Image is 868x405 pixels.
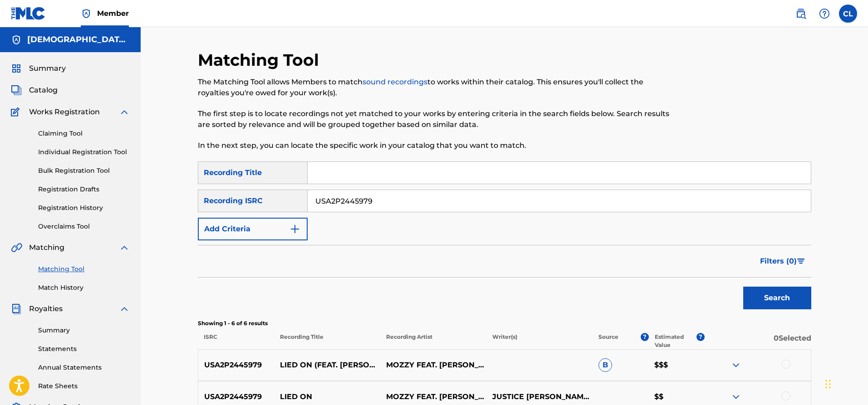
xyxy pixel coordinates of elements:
[486,391,593,402] p: JUSTICE [PERSON_NAME], [PERSON_NAME], [PERSON_NAME]
[198,50,324,70] h2: Matching Tool
[11,7,46,20] img: MLC Logo
[38,147,130,157] a: Individual Registration Tool
[705,333,811,349] p: 0 Selected
[27,34,130,45] h5: Christian Lynch
[825,371,831,398] div: Drag
[760,256,797,267] span: Filters ( 0 )
[655,333,696,349] p: Estimated Value
[363,78,427,86] a: sound recordings
[648,391,705,402] p: $$
[380,391,486,402] p: MOZZY FEAT. [PERSON_NAME]
[38,344,130,354] a: Statements
[380,333,486,349] p: Recording Artist
[38,129,130,138] a: Claiming Tool
[198,360,275,371] p: USA2P2445979
[11,107,23,117] img: Works Registration
[696,333,705,341] span: ?
[274,333,380,349] p: Recording Title
[38,363,130,372] a: Annual Statements
[731,391,741,402] img: expand
[29,107,100,117] span: Works Registration
[274,391,380,402] p: LIED ON
[274,360,380,371] p: LIED ON (FEAT. [PERSON_NAME])
[198,391,275,402] p: USA2P2445979
[743,287,811,309] button: Search
[839,5,857,23] div: User Menu
[29,303,63,314] span: Royalties
[38,326,130,335] a: Summary
[38,203,130,213] a: Registration History
[648,360,705,371] p: $$$
[823,361,868,405] iframe: Chat Widget
[198,140,670,151] p: In the next step, you can locate the specific work in your catalog that you want to match.
[198,108,670,130] p: The first step is to locate recordings not yet matched to your works by entering criteria in the ...
[38,185,130,194] a: Registration Drafts
[11,63,66,74] a: SummarySummary
[11,85,22,96] img: Catalog
[38,264,130,274] a: Matching Tool
[843,265,868,338] iframe: Resource Center
[198,161,811,314] form: Search Form
[198,77,670,98] p: The Matching Tool allows Members to match to works within their catalog. This ensures you'll coll...
[119,242,130,253] img: expand
[755,250,811,273] button: Filters (0)
[198,319,811,327] p: Showing 1 - 6 of 6 results
[11,242,22,253] img: Matching
[380,360,486,371] p: MOZZY FEAT. [PERSON_NAME]
[38,381,130,391] a: Rate Sheets
[797,259,805,264] img: filter
[81,8,92,19] img: Top Rightsholder
[598,358,612,372] span: B
[119,107,130,117] img: expand
[38,166,130,176] a: Bulk Registration Tool
[97,8,129,19] span: Member
[819,8,830,19] img: help
[598,333,618,349] p: Source
[198,218,308,240] button: Add Criteria
[38,222,130,231] a: Overclaims Tool
[119,303,130,314] img: expand
[795,8,806,19] img: search
[11,303,22,314] img: Royalties
[815,5,834,23] div: Help
[289,224,300,234] img: 9d2ae6d4665cec9f34b9.svg
[486,333,593,349] p: Writer(s)
[731,360,741,371] img: expand
[198,333,274,349] p: ISRC
[792,5,810,23] a: Public Search
[29,242,64,253] span: Matching
[11,85,58,96] a: CatalogCatalog
[11,63,22,74] img: Summary
[29,85,58,96] span: Catalog
[29,63,66,74] span: Summary
[11,34,22,45] img: Accounts
[641,333,649,341] span: ?
[38,283,130,293] a: Match History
